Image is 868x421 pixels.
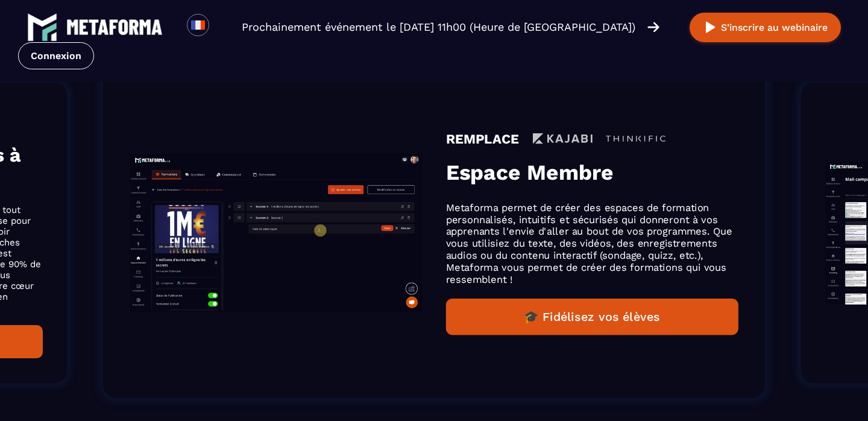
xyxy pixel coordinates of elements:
[209,14,239,40] div: Search for option
[446,201,738,285] p: Metaforma permet de créer des espaces de formation personnalisés, intuitifs et sécurisés qui donn...
[606,134,665,144] img: icon
[130,154,422,312] img: gif
[446,160,738,185] h3: Espace Membre
[703,20,718,35] img: play
[66,19,163,35] img: logo
[446,299,738,335] button: 🎓 Fidélisez vos élèves
[690,13,841,42] button: S’inscrire au webinaire
[647,21,659,34] img: arrow-right
[27,12,57,42] img: logo
[190,17,206,33] img: fr
[18,42,94,69] a: Connexion
[446,131,520,147] h4: REMPLACE
[219,20,228,34] input: Search for option
[533,133,593,144] img: icon
[242,19,635,36] p: Prochainement événement le [DATE] 11h00 (Heure de [GEOGRAPHIC_DATA])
